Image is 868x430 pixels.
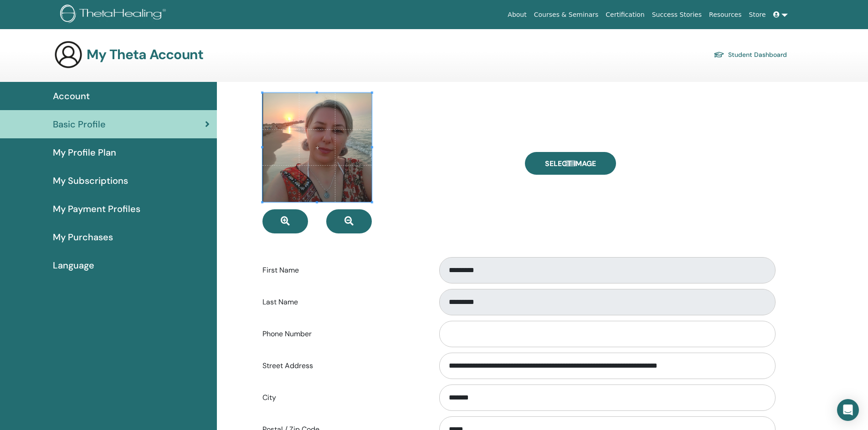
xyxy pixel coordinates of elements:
label: First Name [256,262,431,279]
input: Select Image [565,160,576,167]
span: My Payment Profiles [53,202,140,216]
span: My Purchases [53,230,113,244]
a: Store [745,6,770,23]
a: Success Stories [648,6,705,23]
label: Last Name [256,293,431,311]
a: Courses & Seminars [530,6,602,23]
span: My Subscriptions [53,174,128,187]
a: Certification [602,6,648,23]
span: Account [53,89,90,103]
label: Street Address [256,357,431,374]
a: Resources [705,6,745,23]
img: logo.png [60,5,169,25]
span: Select Image [545,159,596,168]
span: My Profile Plan [53,146,116,159]
label: Phone Number [256,325,431,343]
div: Open Intercom Messenger [837,399,859,421]
a: Student Dashboard [714,48,787,61]
a: About [504,6,530,23]
span: Language [53,258,94,272]
span: Basic Profile [53,117,106,131]
label: City [256,389,431,406]
img: generic-user-icon.jpg [54,40,83,69]
img: graduation-cap.svg [714,51,724,59]
h3: My Theta Account [87,46,203,63]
